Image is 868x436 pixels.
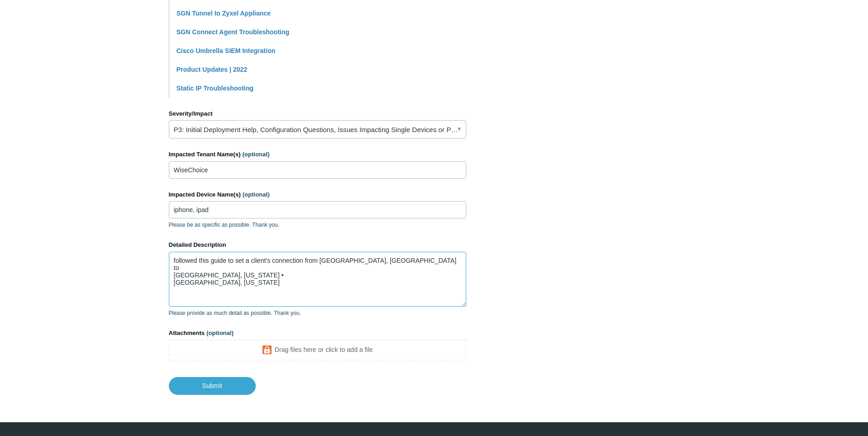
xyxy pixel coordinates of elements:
input: Submit [169,377,256,394]
label: Attachments [169,329,466,338]
label: Severity/Impact [169,109,466,118]
label: Impacted Tenant Name(s) [169,150,466,159]
a: SGN Connect Agent Troubleshooting [177,28,290,36]
span: (optional) [243,151,270,158]
a: SGN Tunnel to Zyxel Appliance [177,10,271,17]
label: Detailed Description [169,240,466,250]
a: Static IP Troubleshooting [177,85,254,92]
a: Product Updates | 2022 [177,66,248,73]
span: (optional) [243,191,270,198]
p: Please provide as much detail as possible. Thank you. [169,309,466,317]
p: Please be as specific as possible. Thank you. [169,221,466,229]
a: Cisco Umbrella SIEM Integration [177,47,275,54]
label: Impacted Device Name(s) [169,190,466,199]
a: P3: Initial Deployment Help, Configuration Questions, Issues Impacting Single Devices or Past Out... [169,120,466,138]
span: (optional) [206,330,233,336]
